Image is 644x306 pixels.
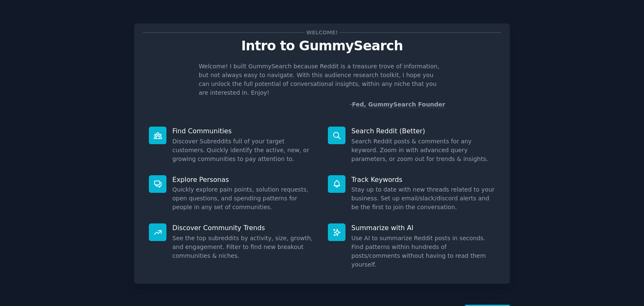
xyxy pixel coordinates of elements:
[172,175,316,184] p: Explore Personas
[351,137,495,163] dd: Search Reddit posts & comments for any keyword. Zoom in with advanced query parameters, or zoom o...
[351,234,495,269] dd: Use AI to summarize Reddit posts in seconds. Find patterns within hundreds of posts/comments with...
[305,28,339,37] span: Welcome!
[352,101,445,108] a: Fed, GummySearch Founder
[350,100,445,109] div: -
[172,223,316,232] p: Discover Community Trends
[172,127,316,135] p: Find Communities
[351,223,495,232] p: Summarize with AI
[172,234,316,260] dd: See the top subreddits by activity, size, growth, and engagement. Filter to find new breakout com...
[351,127,495,135] p: Search Reddit (Better)
[172,137,316,163] dd: Discover Subreddits full of your target customers. Quickly identify the active, new, or growing c...
[199,62,445,97] p: Welcome! I built GummySearch because Reddit is a treasure trove of information, but not always ea...
[143,39,501,53] p: Intro to GummySearch
[351,185,495,212] dd: Stay up to date with new threads related to your business. Set up email/slack/discord alerts and ...
[351,175,495,184] p: Track Keywords
[172,185,316,212] dd: Quickly explore pain points, solution requests, open questions, and spending patterns for people ...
